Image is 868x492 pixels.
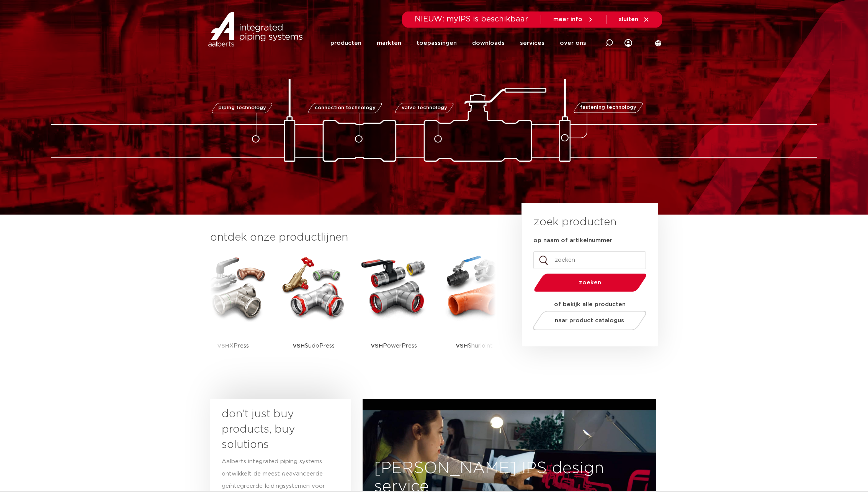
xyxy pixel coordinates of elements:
p: XPress [217,322,249,370]
p: SudoPress [293,322,335,370]
a: producten [330,28,361,58]
span: meer info [553,16,582,22]
h3: ontdek onze productlijnen [210,230,496,245]
strong: VSH [293,343,305,349]
a: VSHSudoPress [279,253,348,370]
nav: Menu [330,28,586,58]
a: toepassingen [417,28,457,58]
h3: zoek producten [533,215,616,230]
a: markten [377,28,401,58]
a: meer info [553,16,594,23]
a: downloads [472,28,505,58]
a: naar product catalogus [531,311,648,330]
span: sluiten [619,16,638,22]
strong: VSH [217,343,229,349]
a: over ons [560,28,586,58]
a: VSHPowerPress [360,253,428,370]
strong: of bekijk alle producten [554,302,626,307]
a: VSHXPress [199,253,268,370]
span: connection technology [314,105,375,110]
p: Shurjoint [456,322,493,370]
strong: VSH [371,343,383,349]
a: services [520,28,544,58]
a: VSHShurjoint [440,253,509,370]
span: zoeken [554,280,627,285]
h3: don’t just buy products, buy solutions [222,407,326,453]
input: zoeken [533,251,646,269]
span: piping technology [218,105,266,110]
strong: VSH [456,343,468,349]
span: naar product catalogus [555,318,624,323]
label: op naam of artikelnummer [533,237,612,244]
a: sluiten [619,16,650,23]
span: valve technology [402,105,447,110]
span: NIEUW: myIPS is beschikbaar [415,15,528,23]
p: PowerPress [371,322,417,370]
span: fastening technology [580,105,636,110]
button: zoeken [531,273,649,292]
